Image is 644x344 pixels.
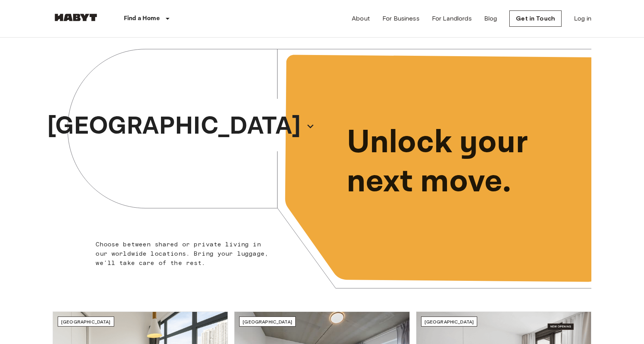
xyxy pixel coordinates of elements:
[47,108,301,145] p: [GEOGRAPHIC_DATA]
[432,14,472,23] a: For Landlords
[509,10,562,27] a: Get in Touch
[352,14,370,23] a: About
[44,105,318,147] button: [GEOGRAPHIC_DATA]
[124,14,160,23] p: Find a Home
[61,319,111,325] span: [GEOGRAPHIC_DATA]
[382,14,420,23] a: For Business
[425,319,474,325] span: [GEOGRAPHIC_DATA]
[574,14,591,23] a: Log in
[347,123,579,201] p: Unlock your next move.
[96,240,273,268] p: Choose between shared or private living in our worldwide locations. Bring your luggage, we'll tak...
[484,14,497,23] a: Blog
[243,319,292,325] span: [GEOGRAPHIC_DATA]
[53,14,99,21] img: Habyt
